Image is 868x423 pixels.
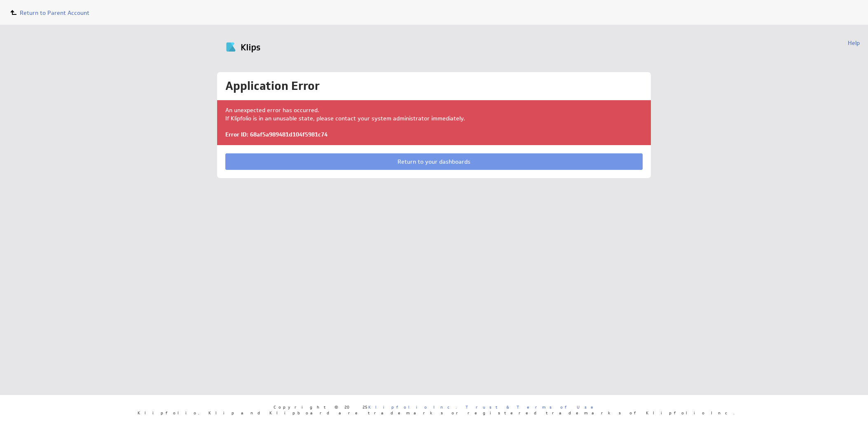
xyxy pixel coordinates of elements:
p: Error ID: 68af5a989481d104f5981c74 [225,131,643,139]
img: Klipfolio klips logo [225,39,298,58]
span: Return to Parent Account [20,9,89,16]
span: Klipfolio, Klip and Klipboard are trademarks or registered trademarks of Klipfolio Inc. [138,411,735,415]
span: Copyright © 2025 [274,405,457,409]
h1: Application Error [225,80,643,92]
a: Return to your dashboards [225,153,643,170]
a: Return to Parent Account [8,7,89,17]
a: Klipfolio Inc. [368,404,457,410]
p: An unexpected error has occurred. [225,106,643,115]
img: to-parent.svg [8,7,18,17]
a: Trust & Terms of Use [466,404,599,410]
p: If Klipfolio is in an unusable state, please contact your system administrator immediately. [225,115,643,123]
a: Help [848,39,860,47]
